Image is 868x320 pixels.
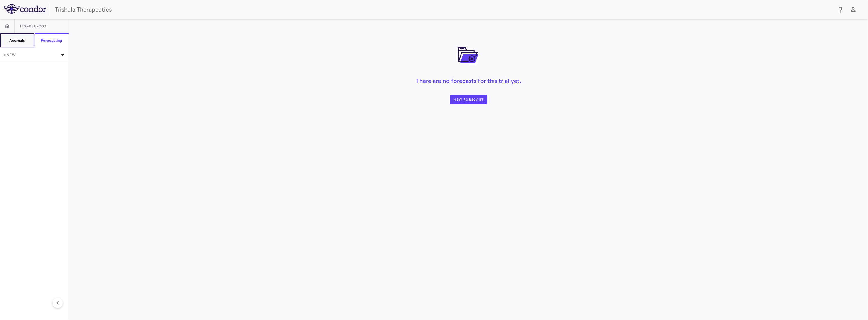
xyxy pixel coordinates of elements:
h6: Accruals [9,38,25,43]
h4: There are no forecasts for this trial yet. [416,76,521,85]
div: Trishula Therapeutics [55,5,833,14]
img: logo-full-SnFGN8VE.png [4,4,46,14]
button: New Forecast [450,95,487,104]
h6: Forecasting [41,38,62,43]
span: TTX-030-003 [19,24,47,29]
p: New [2,52,59,58]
